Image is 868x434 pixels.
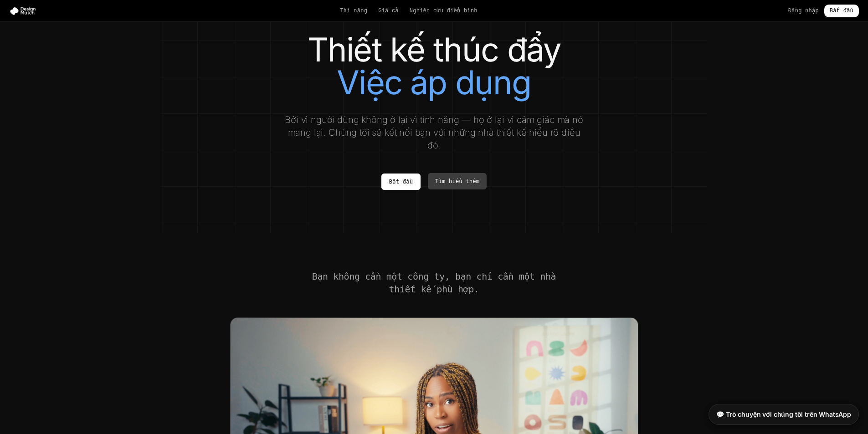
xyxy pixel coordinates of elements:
font: Đăng nhập [788,8,819,14]
font: Tìm hiểu thêm [435,178,479,184]
img: Thiết kế phù hợp [9,6,40,15]
a: Nghiên cứu điển hình [410,7,478,15]
a: Bắt đầu [824,5,859,17]
a: Đăng nhập [788,7,819,15]
font: Việc áp dụng [337,62,531,102]
a: Bắt đầu [381,174,421,190]
font: Giá cả [378,8,399,14]
font: Tài năng [340,8,368,14]
font: 💬 Trò chuyện với chúng tôi trên WhatsApp [716,410,851,418]
font: Bắt đầu [389,179,413,185]
a: Tài năng [340,7,368,15]
a: 💬 Trò chuyện với chúng tôi trên WhatsApp [709,404,859,425]
font: Bởi vì người dùng không ở lại vì tính năng — họ ở lại vì cảm giác mà nó mang lại. Chúng tôi sẽ kế... [285,114,583,151]
a: Giá cả [378,7,399,15]
font: Nghiên cứu điển hình [410,8,478,14]
font: Bắt đầu [830,8,853,14]
a: Tìm hiểu thêm [428,173,487,189]
font: Thiết kế thúc đẩy [308,30,560,69]
font: Bạn không cần một công ty, bạn chỉ cần một nhà thiết kế phù hợp. [312,271,556,295]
